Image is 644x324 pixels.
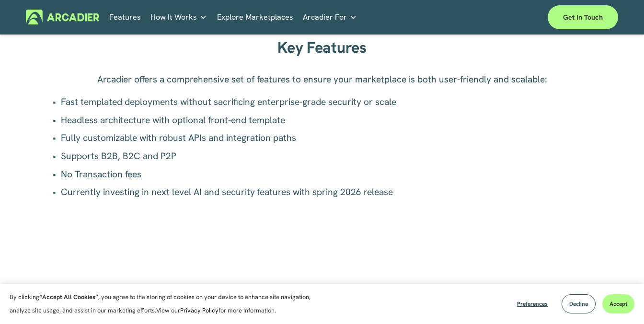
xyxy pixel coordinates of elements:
[61,131,593,145] p: Fully customizable with robust APIs and integration paths
[26,10,99,24] img: Arcadier
[510,294,555,313] button: Preferences
[548,5,618,29] a: Get in touch
[562,294,596,313] button: Decline
[10,290,321,317] p: By clicking , you agree to the storing of cookies on your device to enhance site navigation, anal...
[303,11,347,24] span: Arcadier For
[569,300,588,308] span: Decline
[596,278,644,324] iframe: Chat Widget
[303,10,357,24] a: folder dropdown
[277,37,366,58] strong: Key Features
[61,185,593,199] p: Currently investing in next level AI and security features with spring 2026 release
[180,306,218,314] a: Privacy Policy
[150,10,207,24] a: folder dropdown
[61,114,593,127] p: Headless architecture with optional front-end template
[61,95,593,109] p: Fast templated deployments without sacrificing enterprise-grade security or scale
[61,168,593,181] p: No Transaction fees
[517,300,548,308] span: Preferences
[150,11,197,24] span: How It Works
[39,293,98,301] strong: “Accept All Cookies”
[109,10,141,24] a: Features
[217,10,293,24] a: Explore Marketplaces
[51,73,593,86] p: Arcadier offers a comprehensive set of features to ensure your marketplace is both user-friendly ...
[61,150,593,163] p: Supports B2B, B2C and P2P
